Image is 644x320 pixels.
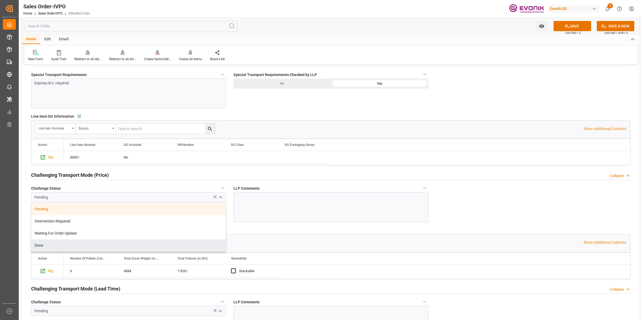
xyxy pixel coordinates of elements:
[536,21,547,31] button: open menu
[179,57,202,62] div: Create All Items
[219,185,226,192] button: Challenge Status
[31,227,226,239] div: Waiting For Order Update
[70,143,96,147] span: Line Item Number
[608,3,613,9] span: 5
[219,71,226,78] button: Special Transport Requirements
[219,298,226,305] button: Challenge Status
[421,185,428,192] button: LLP Comments
[31,265,64,277] div: Press SPACE to select this row.
[31,72,87,78] span: Special Transport Requirements
[216,307,224,315] button: open menu
[76,124,116,134] button: open menu
[31,215,226,227] div: Intervention Required
[31,203,226,215] div: Pending
[597,21,634,31] button: SAVE & NEW
[117,265,171,277] div: 4584
[584,126,626,132] p: Show Additional Columns
[31,114,74,119] span: Line Item DG Information
[124,151,164,164] div: No
[584,240,626,245] p: Show Additional Columns
[610,173,624,179] div: Collapse
[124,257,160,260] span: Total Gross Weight (In KG)
[331,78,428,89] div: Yes
[285,143,314,147] span: DG Packaging Group
[55,35,73,44] div: Email
[231,257,247,260] span: Stackablity
[31,151,64,164] div: Press SPACE to select this row.
[109,57,136,62] div: Redirect to all shipments
[565,31,581,35] span: Ctrl/CMD + S
[177,143,194,147] span: UN Number
[31,299,61,305] span: Challenge Status
[205,124,215,134] button: search button
[23,2,90,10] div: Sales Order-IVPO
[22,35,40,44] div: Home
[31,239,226,251] div: Done
[613,3,625,15] button: Help Center
[38,143,47,147] div: Action
[233,72,317,78] span: Special Transport Requirements Checked by LLP
[548,5,599,13] div: Evonik US
[509,4,544,13] img: Evonik-brand-mark-Deep-Purple-RGB.jpeg_1700498283.jpeg
[64,265,278,277] div: Press SPACE to select this row.
[124,143,141,147] span: DG Included
[610,287,624,292] div: Collapse
[64,265,117,277] div: 6
[239,265,272,277] div: Stackable
[31,186,61,191] span: Challenge Status
[25,21,237,31] input: Search Fields
[216,193,224,202] button: close menu
[64,151,117,163] div: 00001
[421,298,428,305] button: LLP Comments
[79,125,110,131] div: Equals
[74,57,101,62] div: Redirect to all deliveries
[70,257,106,260] span: Number Of Pallets (Calculated)
[177,257,208,260] span: Total Volume (In M3)
[40,35,55,44] div: Edit
[233,78,331,89] div: No
[144,57,171,62] div: Create Same Delivery Date
[604,31,628,35] span: Ctrl/CMD + Shift + S
[233,299,259,305] span: LLP Comments
[231,143,244,147] span: DG Class
[210,57,225,62] div: Share Link
[421,71,428,78] button: Special Transport Requirements Checked by LLP
[28,57,43,62] div: New Form
[38,125,70,131] div: Line Item Number
[116,124,215,134] input: Type to search
[38,257,47,260] div: Action
[31,285,120,292] h2: Challenging Transport Mode (Lead Time)
[64,151,332,164] div: Press SPACE to select this row.
[36,124,76,134] button: open menu
[34,80,217,86] div: Express B/L required
[23,12,32,15] a: Home
[51,57,66,62] div: Audit Trail
[171,265,225,277] div: 7.9261
[554,21,591,31] button: SAVE
[31,171,109,179] h2: Challenging Transport Mode (Price)
[233,186,259,191] span: LLP Comments
[548,3,601,14] button: Evonik US
[601,3,613,15] button: show 5 new notifications
[38,12,63,15] a: Sales Order-IVPO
